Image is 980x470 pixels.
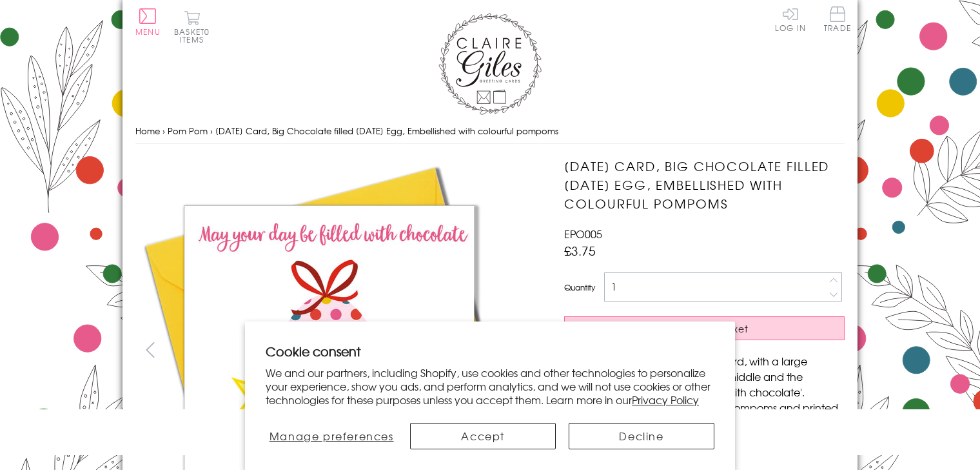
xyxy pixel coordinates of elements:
button: Basket0 items [174,10,210,43]
button: Add to Basket [564,316,845,340]
span: Manage preferences [269,428,394,444]
a: Home [135,125,160,137]
button: prev [135,335,164,364]
button: Menu [135,8,161,36]
span: › [210,125,213,137]
button: Accept [410,423,556,449]
p: We and our partners, including Shopify, use cookies and other technologies to personalize your ex... [266,366,714,406]
a: Log In [775,6,806,32]
label: Quantity [564,281,595,293]
span: › [162,125,165,137]
button: Decline [569,423,714,449]
a: Privacy Policy [632,392,699,407]
span: Trade [824,6,851,32]
span: [DATE] Card, Big Chocolate filled [DATE] Egg, Embellished with colourful pompoms [215,125,558,137]
a: Pom Pom [168,125,208,137]
span: Menu [135,26,161,37]
span: 0 items [180,26,210,45]
nav: breadcrumbs [135,118,845,145]
img: Claire Giles Greetings Cards [438,13,542,115]
span: £3.75 [564,241,596,260]
button: Manage preferences [266,423,397,449]
h2: Cookie consent [266,342,714,360]
span: EPO005 [564,226,602,241]
a: Trade [824,6,851,34]
h1: [DATE] Card, Big Chocolate filled [DATE] Egg, Embellished with colourful pompoms [564,157,845,212]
